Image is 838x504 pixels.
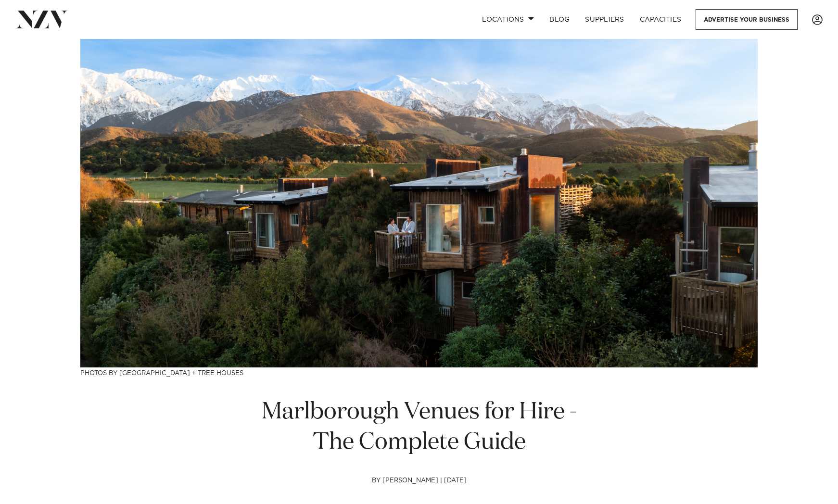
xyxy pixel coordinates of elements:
[254,397,584,458] h1: Marlborough Venues for Hire - The Complete Guide
[542,9,577,30] a: BLOG
[632,9,689,30] a: Capacities
[577,9,632,30] a: SUPPLIERS
[696,9,798,30] a: Advertise your business
[80,367,758,378] h3: Photos by [GEOGRAPHIC_DATA] + Tree Houses
[474,9,542,30] a: Locations
[15,11,68,28] img: nzv-logo.png
[80,39,758,367] img: Marlborough Venues for Hire - The Complete Guide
